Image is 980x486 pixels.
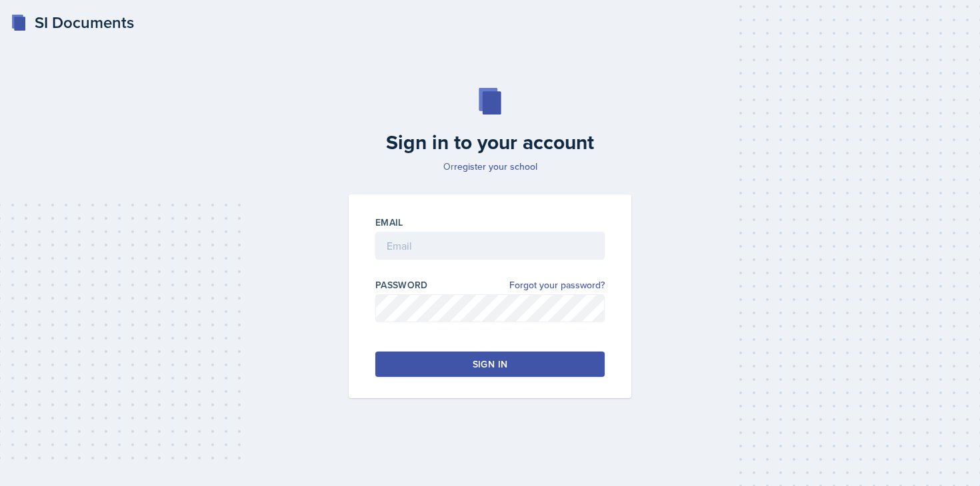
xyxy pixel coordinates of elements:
a: SI Documents [11,11,134,35]
a: Forgot your password? [509,278,605,292]
p: Or [341,160,639,173]
label: Password [375,278,428,292]
input: Email [375,232,605,260]
h2: Sign in to your account [341,130,639,154]
a: register your school [454,160,537,173]
button: Sign in [375,352,605,377]
div: Sign in [473,358,507,371]
label: Email [375,216,403,229]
